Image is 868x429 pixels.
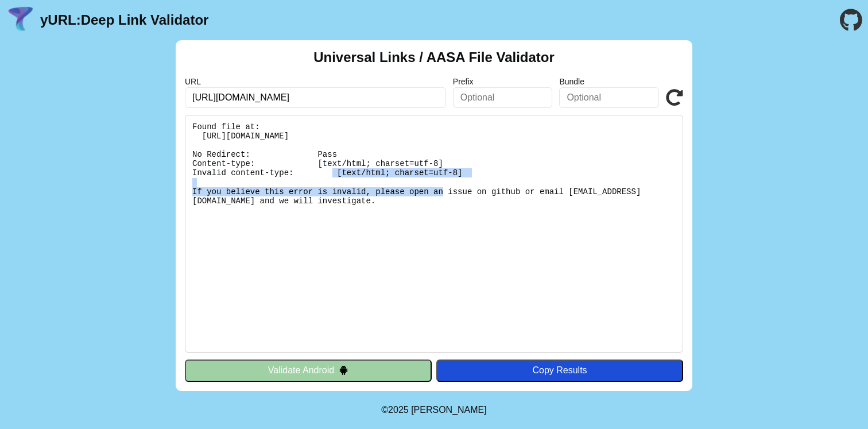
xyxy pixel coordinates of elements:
label: Prefix [453,77,553,86]
footer: © [381,391,486,429]
span: 2025 [388,405,409,415]
input: Optional [559,87,659,108]
input: Required [185,87,446,108]
img: yURL Logo [6,5,36,35]
button: Validate Android [185,360,432,381]
label: Bundle [559,77,659,86]
a: yURL:Deep Link Validator [40,12,208,28]
img: droidIcon.svg [339,365,348,375]
label: URL [185,77,446,86]
input: Optional [453,87,553,108]
div: Copy Results [442,365,677,376]
pre: Found file at: [URL][DOMAIN_NAME] No Redirect: Pass Content-type: [text/html; charset=utf-8] Inva... [185,115,683,353]
button: Copy Results [436,360,683,381]
a: Michael Ibragimchayev's Personal Site [411,405,487,415]
h2: Universal Links / AASA File Validator [313,49,555,65]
